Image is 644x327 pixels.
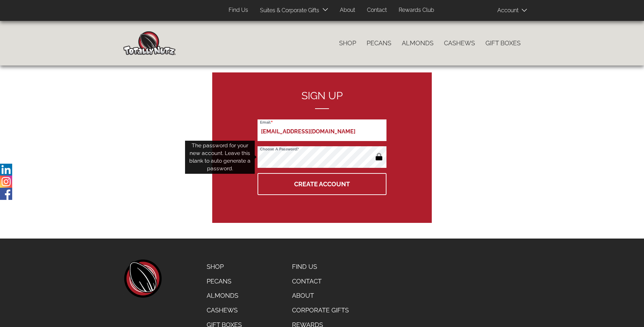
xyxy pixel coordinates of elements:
h2: Sign up [258,90,386,109]
a: Find Us [223,3,253,17]
a: Cashews [201,303,247,318]
a: Shop [201,259,247,274]
input: Email [258,119,386,141]
img: Home [123,31,176,55]
a: About [287,288,355,303]
a: Almonds [397,36,439,50]
a: Rewards Club [393,3,439,17]
a: Pecans [361,36,397,50]
a: Gift Boxes [480,36,526,50]
a: home [123,259,162,298]
a: Almonds [201,288,247,303]
a: Pecans [201,274,247,289]
div: The password for your new account. Leave this blank to auto generate a password. [185,141,255,174]
a: Find Us [287,259,355,274]
a: Contact [287,274,355,289]
a: Corporate Gifts [287,303,355,318]
a: About [335,3,360,17]
button: Create Account [258,173,386,195]
a: Cashews [439,36,480,50]
a: Suites & Corporate Gifts [255,4,321,17]
a: Contact [362,3,392,17]
a: Shop [334,36,361,50]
